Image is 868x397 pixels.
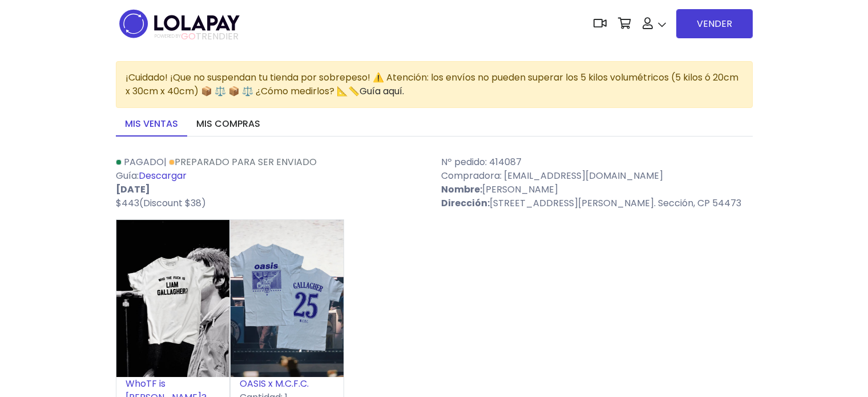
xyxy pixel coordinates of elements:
p: Nº pedido: 414087 [441,155,753,169]
a: Preparado para ser enviado [169,155,317,169]
span: TRENDIER [155,31,239,42]
a: Descargar [139,169,187,182]
a: Mis ventas [116,113,187,137]
p: Compradora: [EMAIL_ADDRESS][DOMAIN_NAME] [441,169,753,183]
strong: Dirección: [441,197,490,210]
p: [STREET_ADDRESS][PERSON_NAME]. Sección, CP 54473 [441,197,753,210]
span: $443(Discount $38) [116,197,206,210]
a: Guía aquí. [360,85,404,98]
div: | Guía: [109,155,434,210]
p: [DATE] [116,183,427,197]
img: logo [116,6,243,42]
span: Pagado [124,155,164,169]
p: [PERSON_NAME] [441,183,753,197]
span: ¡Cuidado! ¡Que no suspendan tu tienda por sobrepeso! ⚠️ Atención: los envíos no pueden superar lo... [126,71,738,98]
span: POWERED BY [155,33,181,39]
strong: Nombre: [441,183,482,196]
img: small_1756406939317.jpeg [231,220,344,377]
a: VENDER [676,9,753,38]
a: OASIS x M.C.F.C. [240,377,309,390]
span: GO [181,30,196,43]
a: Mis compras [187,113,269,137]
img: small_1756405470081.jpeg [116,220,229,377]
